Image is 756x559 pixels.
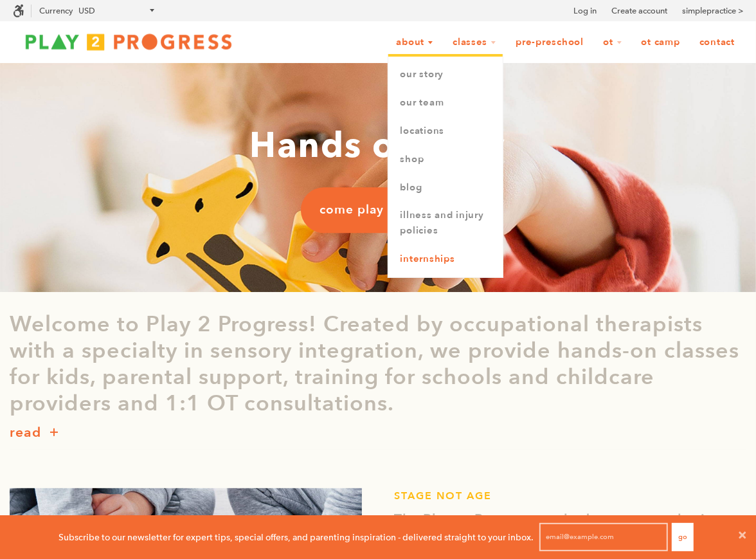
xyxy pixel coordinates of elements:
[388,60,503,89] a: Our Story
[672,523,694,551] button: Go
[682,5,743,17] a: simplepractice >
[13,29,244,55] img: Play2Progress logo
[573,5,597,17] a: Log in
[388,245,503,273] a: Internships
[388,145,503,174] a: Shop
[595,30,631,55] a: OT
[539,523,668,551] input: email@example.com
[301,188,456,233] a: come play with us!
[507,30,592,55] a: Pre-Preschool
[388,117,503,145] a: Locations
[10,423,41,443] p: read
[691,30,743,55] a: Contact
[444,30,505,55] a: Classes
[320,202,437,219] span: come play with us!
[394,488,746,504] h1: STAGE NOT AGE
[388,89,503,117] a: Our Team
[394,510,746,548] p: The Play to Progress method puts an emphasis on stage, rather than age.
[59,530,534,544] p: Subscribe to our newsletter for expert tips, special offers, and parenting inspiration - delivere...
[10,311,746,416] p: Welcome to Play 2 Progress! Created by occupational therapists with a specialty in sensory integr...
[39,6,73,15] label: Currency
[633,30,688,55] a: OT Camp
[388,174,503,202] a: Blog
[388,201,503,245] a: Illness and Injury Policies
[388,30,442,55] a: About
[611,5,667,17] a: Create account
